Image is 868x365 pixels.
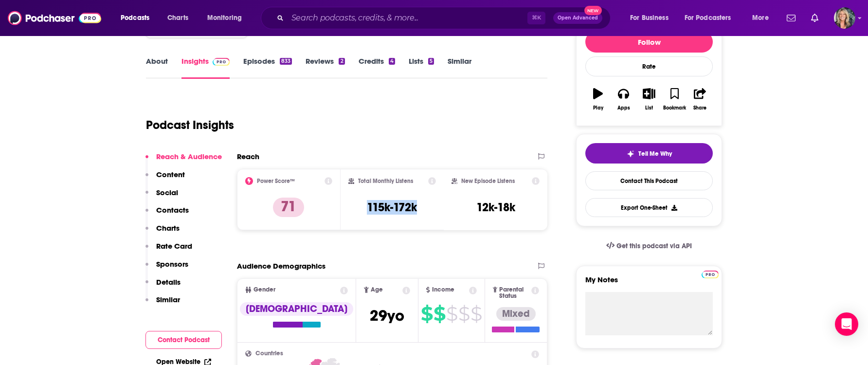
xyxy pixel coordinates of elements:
[156,223,180,233] p: Charts
[409,56,434,79] a: Lists5
[145,331,222,349] button: Contact Podcast
[585,198,713,217] button: Export One-Sheet
[432,287,454,293] span: Income
[145,259,188,277] button: Sponsors
[835,312,858,336] div: Open Intercom Messenger
[807,10,822,26] a: Show notifications dropdown
[156,259,188,269] p: Sponsors
[367,200,417,215] h3: 115k-172k
[470,306,482,322] span: $
[146,56,168,79] a: About
[273,198,304,217] p: 71
[156,152,222,161] p: Reach & Audience
[584,6,602,15] span: New
[448,56,471,79] a: Similar
[585,171,713,190] a: Contact This Podcast
[145,205,189,223] button: Contacts
[527,12,545,24] span: ⌘ K
[145,223,180,241] button: Charts
[783,10,799,26] a: Show notifications dropdown
[237,152,259,161] h2: Reach
[306,56,344,79] a: Reviews2
[834,7,855,29] button: Show profile menu
[358,178,413,184] h2: Total Monthly Listens
[593,105,603,111] div: Play
[585,143,713,164] button: tell me why sparkleTell Me Why
[421,306,433,322] span: $
[253,287,275,293] span: Gender
[156,188,178,197] p: Social
[288,10,527,26] input: Search podcasts, credits, & more...
[207,11,242,25] span: Monitoring
[240,302,353,316] div: [DEMOGRAPHIC_DATA]
[745,10,781,26] button: open menu
[611,82,636,117] button: Apps
[181,56,230,79] a: InsightsPodchaser Pro
[121,11,149,25] span: Podcasts
[585,82,611,117] button: Play
[389,58,395,65] div: 4
[145,277,181,295] button: Details
[145,241,192,259] button: Rate Card
[645,105,653,111] div: List
[693,105,706,111] div: Share
[156,295,180,304] p: Similar
[687,82,713,117] button: Share
[145,152,222,170] button: Reach & Audience
[702,269,719,278] a: Pro website
[553,12,602,24] button: Open AdvancedNew
[156,241,192,251] p: Rate Card
[476,200,515,215] h3: 12k-18k
[558,16,598,20] span: Open Advanced
[339,58,344,65] div: 2
[630,11,669,25] span: For Business
[145,295,180,313] button: Similar
[617,105,630,111] div: Apps
[678,10,745,26] button: open menu
[237,261,325,271] h2: Audience Demographics
[663,105,686,111] div: Bookmark
[167,11,188,25] span: Charts
[243,56,292,79] a: Episodes833
[145,170,185,188] button: Content
[461,178,515,184] h2: New Episode Listens
[371,287,383,293] span: Age
[428,58,434,65] div: 5
[616,242,692,250] span: Get this podcast via API
[434,306,445,322] span: $
[146,118,234,132] h1: Podcast Insights
[370,306,404,325] span: 29 yo
[161,10,194,26] a: Charts
[585,275,713,292] label: My Notes
[255,350,283,357] span: Countries
[598,234,700,258] a: Get this podcast via API
[752,11,769,25] span: More
[156,205,189,215] p: Contacts
[257,178,295,184] h2: Power Score™
[834,7,855,29] img: User Profile
[685,11,731,25] span: For Podcasters
[213,58,230,66] img: Podchaser Pro
[636,82,662,117] button: List
[359,56,395,79] a: Credits4
[585,31,713,53] button: Follow
[280,58,292,65] div: 833
[8,9,101,27] img: Podchaser - Follow, Share and Rate Podcasts
[156,170,185,179] p: Content
[270,7,620,29] div: Search podcasts, credits, & more...
[638,150,672,158] span: Tell Me Why
[623,10,681,26] button: open menu
[458,306,470,322] span: $
[627,150,634,158] img: tell me why sparkle
[585,56,713,76] div: Rate
[702,271,719,278] img: Podchaser Pro
[446,306,457,322] span: $
[499,287,529,299] span: Parental Status
[662,82,687,117] button: Bookmark
[200,10,254,26] button: open menu
[496,307,536,321] div: Mixed
[834,7,855,29] span: Logged in as lisa.beech
[145,188,178,206] button: Social
[156,277,181,287] p: Details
